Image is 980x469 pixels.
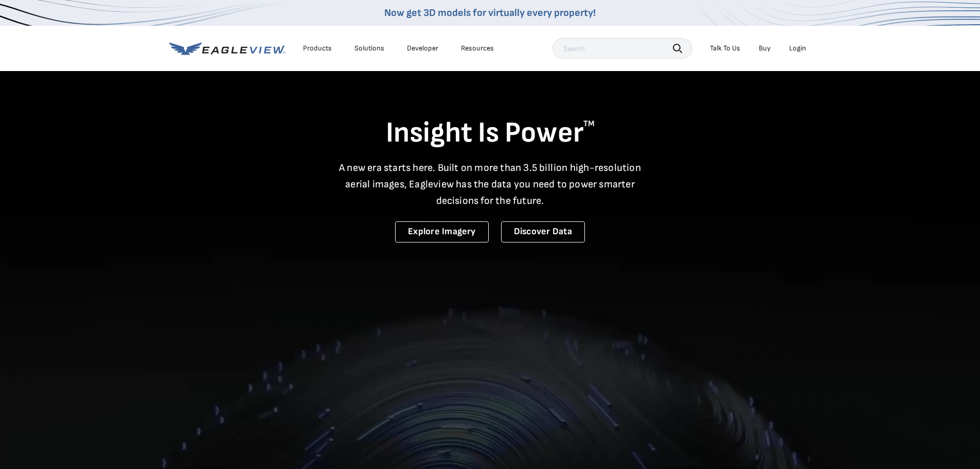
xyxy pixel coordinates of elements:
input: Search [553,38,692,59]
a: Buy [759,44,771,53]
div: Solutions [354,44,384,53]
div: Talk To Us [710,44,740,53]
a: Developer [407,44,438,53]
div: Products [303,44,332,53]
div: Login [789,44,806,53]
a: Discover Data [501,221,585,242]
a: Explore Imagery [395,221,489,242]
a: Now get 3D models for virtually every property! [384,7,596,19]
p: A new era starts here. Built on more than 3.5 billion high-resolution aerial images, Eagleview ha... [333,160,648,209]
h1: Insight Is Power [169,115,811,151]
sup: TM [583,119,595,129]
div: Resources [461,44,494,53]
